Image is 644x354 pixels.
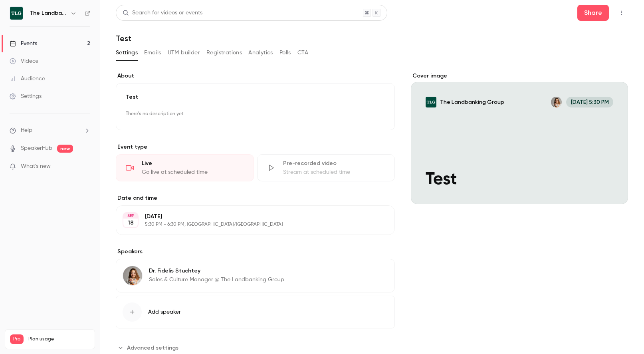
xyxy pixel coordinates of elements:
[10,7,23,20] img: The Landbanking Group
[116,341,395,354] section: Advanced settings
[28,336,90,342] span: Plan usage
[116,341,183,354] button: Advanced settings
[145,213,353,221] p: [DATE]
[10,57,38,65] div: Videos
[145,221,353,228] p: 5:30 PM - 6:30 PM, [GEOGRAPHIC_DATA]/[GEOGRAPHIC_DATA]
[123,266,142,285] img: Dr. Fidelis Stuchtey
[30,9,67,17] h6: The Landbanking Group
[142,159,244,167] div: Live
[10,126,90,135] li: help-dropdown-opener
[116,194,395,202] label: Date and time
[144,46,161,59] button: Emails
[123,213,138,219] div: SEP
[10,334,24,344] span: Pro
[10,92,42,100] div: Settings
[168,46,200,59] button: UTM builder
[116,143,395,151] p: Event type
[116,296,395,328] button: Add speaker
[116,72,395,80] label: About
[577,5,609,21] button: Share
[126,107,385,120] p: There's no description yet
[21,144,52,153] a: SpeakerHub
[206,46,242,59] button: Registrations
[297,46,308,59] button: CTA
[411,72,628,80] label: Cover image
[127,344,178,352] span: Advanced settings
[128,219,134,227] p: 18
[283,168,385,176] div: Stream at scheduled time
[10,40,37,48] div: Events
[149,267,284,275] p: Dr. Fidelis Stuchtey
[257,154,395,181] div: Pre-recorded videoStream at scheduled time
[411,72,628,204] section: Cover image
[279,46,291,59] button: Polls
[116,248,395,256] label: Speakers
[248,46,273,59] button: Analytics
[283,159,385,167] div: Pre-recorded video
[123,9,202,17] div: Search for videos or events
[116,259,395,292] div: Dr. Fidelis StuchteyDr. Fidelis StuchteySales & Culture Manager @ The Landbanking Group
[57,145,73,153] span: new
[10,75,45,83] div: Audience
[148,308,181,316] span: Add speaker
[21,162,51,171] span: What's new
[116,34,628,43] h1: Test
[126,93,385,101] p: Test
[116,154,254,181] div: LiveGo live at scheduled time
[21,126,32,135] span: Help
[116,46,138,59] button: Settings
[142,168,244,176] div: Go live at scheduled time
[149,276,284,284] p: Sales & Culture Manager @ The Landbanking Group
